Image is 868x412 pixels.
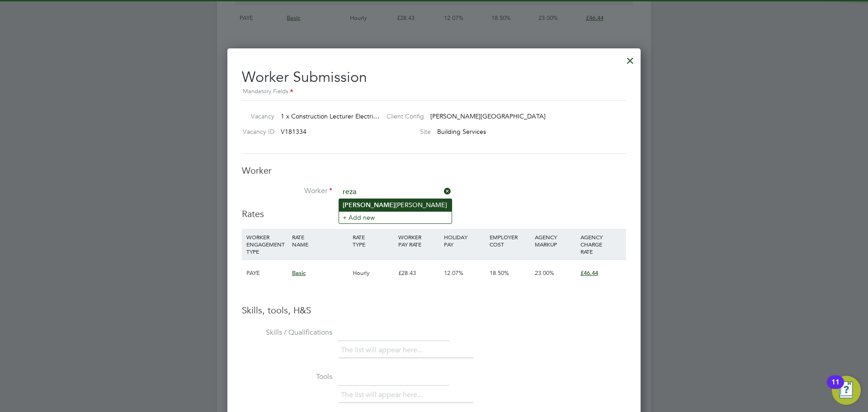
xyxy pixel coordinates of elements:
li: The list will appear here... [341,344,426,356]
span: [PERSON_NAME][GEOGRAPHIC_DATA] [430,112,546,120]
span: £46.44 [580,269,598,277]
label: Vacancy ID [238,128,274,136]
b: [PERSON_NAME] [343,201,395,209]
label: Vacancy [238,112,274,120]
span: 12.07% [444,269,463,277]
div: PAYE [244,260,290,286]
h3: Rates [242,208,626,220]
label: Site [379,128,431,136]
div: Hourly [350,260,396,286]
label: Tools [242,372,332,382]
label: Worker [242,186,332,196]
h3: Worker [242,165,626,176]
div: WORKER ENGAGEMENT TYPE [244,229,290,260]
span: 23.00% [535,269,554,277]
input: Search for... [340,185,451,199]
li: The list will appear here... [341,389,426,401]
h3: Skills, tools, H&S [242,304,626,316]
span: Building Services [437,128,486,136]
h2: Worker Submission [242,61,626,97]
li: [PERSON_NAME] [339,199,452,211]
div: WORKER PAY RATE [396,229,442,252]
span: 1 x Construction Lecturer Electri… [281,112,379,120]
div: AGENCY MARKUP [533,229,578,252]
div: AGENCY CHARGE RATE [578,229,624,260]
label: Client Config [379,112,424,120]
div: £28.43 [396,260,442,286]
span: 18.50% [490,269,509,277]
div: Mandatory Fields [242,87,626,97]
li: + Add new [339,211,452,223]
span: Basic [292,269,306,277]
div: HOLIDAY PAY [442,229,487,252]
div: EMPLOYER COST [487,229,533,252]
div: RATE NAME [290,229,350,252]
div: 11 [831,382,840,394]
label: Skills / Qualifications [242,328,332,337]
div: RATE TYPE [350,229,396,252]
span: V181334 [281,128,307,136]
button: Open Resource Center, 11 new notifications [832,376,861,405]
